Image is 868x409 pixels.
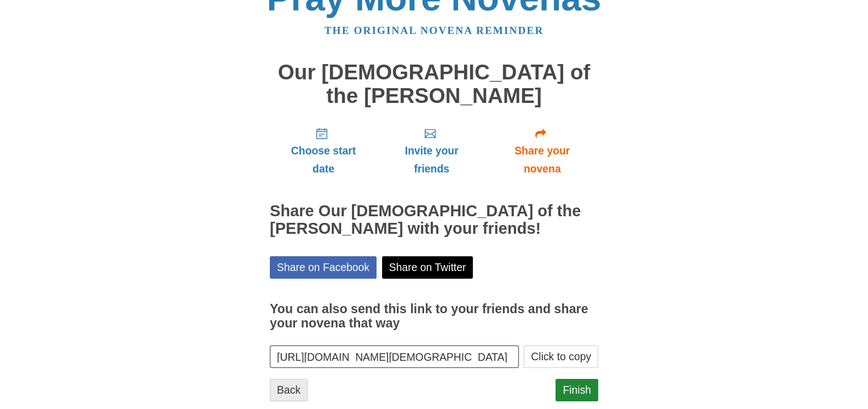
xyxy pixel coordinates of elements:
button: Click to copy [524,345,598,368]
span: Share your novena [497,142,587,178]
h3: You can also send this link to your friends and share your novena that way [270,302,598,330]
a: Share on Facebook [270,256,377,279]
h1: Our [DEMOGRAPHIC_DATA] of the [PERSON_NAME] [270,61,598,107]
a: Choose start date [270,118,377,183]
a: Share your novena [486,118,598,183]
a: Share on Twitter [382,256,473,279]
span: Choose start date [281,142,366,178]
h2: Share Our [DEMOGRAPHIC_DATA] of the [PERSON_NAME] with your friends! [270,203,598,238]
a: Back [270,379,308,401]
a: Invite your friends [377,118,486,183]
a: The original novena reminder [325,25,544,36]
a: Finish [555,379,598,401]
span: Invite your friends [388,142,475,178]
